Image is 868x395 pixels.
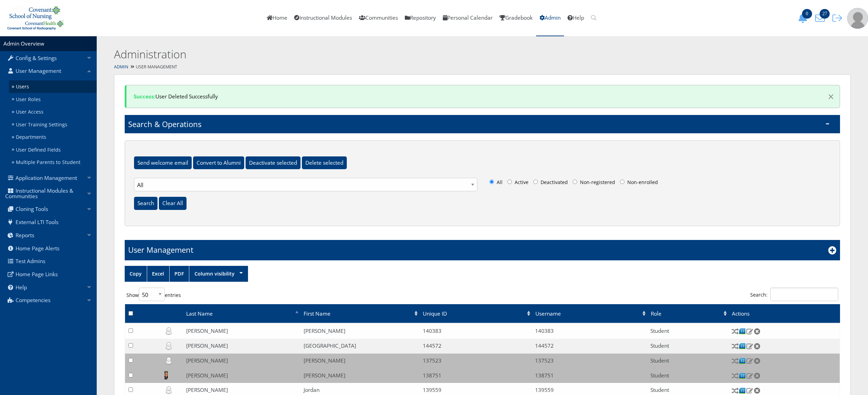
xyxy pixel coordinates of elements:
[826,118,830,127] span: -
[507,180,512,184] input: Active
[139,288,165,301] select: Showentries
[489,180,494,184] input: All
[114,64,128,70] a: Admin
[419,354,532,368] td: 137523
[134,93,155,100] strong: Success:
[813,13,830,23] button: 27
[728,304,840,323] th: Actions
[125,266,147,282] a: Copy
[753,343,761,349] img: Delete
[732,372,739,379] img: Switch User
[300,339,419,354] td: [GEOGRAPHIC_DATA]
[647,323,728,324] th: Role: activate to sort column ascending
[9,118,97,131] a: User Training Settings
[300,368,419,383] td: [PERSON_NAME]
[170,266,189,282] a: PDF
[114,47,679,62] h2: Administration
[183,324,300,338] td: [PERSON_NAME]
[419,339,532,354] td: 144572
[125,115,840,133] h1: Search & Operations
[532,339,647,354] td: 144572
[9,131,97,144] a: Departments
[134,156,192,170] input: Send welcome email
[647,304,728,323] th: Role: activate to sort column ascending
[9,143,97,156] a: User Defined Fields
[532,324,647,338] td: 140383
[193,156,244,170] input: Convert to Alumni
[183,368,300,383] td: [PERSON_NAME]
[9,80,97,93] a: Users
[732,343,739,350] img: Switch User
[739,372,746,379] img: Courses
[302,156,347,170] input: Delete selected
[300,324,419,338] td: [PERSON_NAME]
[159,197,187,210] input: Clear All
[9,156,97,169] a: Multiple Parents to Student
[147,266,169,282] a: Excel
[618,178,660,190] label: Non-enrolled
[748,288,840,301] label: Search:
[828,246,837,254] i: Add New
[532,178,570,190] label: Deactivated
[300,323,419,324] td: First Name: activate to sort column ascending
[183,304,300,323] td: Last Name: activate to sort column descending
[753,373,761,379] img: Delete
[300,354,419,368] td: [PERSON_NAME]
[821,91,834,102] button: Dismiss alert
[125,85,840,108] div: User Deleted Successfully
[9,93,97,106] a: User Roles
[620,180,624,184] input: Non-enrolled
[770,288,838,301] input: Search:
[739,343,746,350] img: Courses
[189,266,248,282] a: Column visibility
[532,323,647,324] th: Username: activate to sort column ascending
[533,180,538,184] input: Deactivated
[3,40,44,47] a: Admin Overview
[97,62,868,72] div: User Management
[732,357,739,365] img: Switch User
[820,9,830,19] span: 27
[246,156,301,170] input: Deactivate selected
[813,14,830,21] a: 27
[488,178,504,190] label: All
[128,244,193,255] h1: User Management
[9,106,97,118] a: User Access
[647,354,728,368] td: Student
[746,373,753,379] img: Edit
[183,354,300,368] td: [PERSON_NAME]
[647,324,728,338] td: Student
[795,13,813,23] button: 0
[573,180,577,184] input: Non-registered
[419,323,532,324] th: Unique ID: activate to sort column ascending
[647,339,728,354] td: Student
[753,387,761,394] img: Delete
[419,304,532,323] th: Unique ID: activate to sort column ascending
[746,328,753,334] img: Edit
[746,387,753,394] img: Edit
[532,368,647,383] td: 138751
[732,387,739,394] img: Switch User
[732,328,739,335] img: Switch User
[183,323,300,324] td: Last Name: activate to sort column descending
[419,324,532,338] td: 140383
[746,358,753,364] img: Edit
[753,358,761,364] img: Delete
[134,197,158,210] input: Search
[728,323,840,324] th: Actions
[746,343,753,349] img: Edit
[795,14,813,21] a: 0
[532,304,647,323] th: Username: activate to sort column ascending
[753,328,761,334] img: Delete
[847,8,868,29] img: user-profile-default-picture.png
[739,357,746,365] img: Courses
[828,89,834,104] span: ×
[647,368,728,383] td: Student
[506,178,530,190] label: Active
[571,178,617,190] label: Non-registered
[300,304,419,323] td: First Name: activate to sort column ascending
[183,339,300,354] td: [PERSON_NAME]
[739,387,746,394] img: Courses
[125,288,183,301] label: Show entries
[532,354,647,368] td: 137523
[739,328,746,335] img: Courses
